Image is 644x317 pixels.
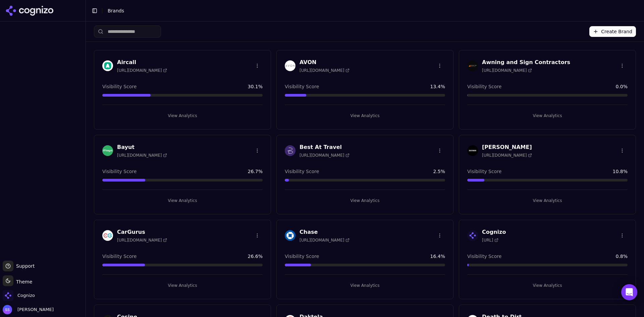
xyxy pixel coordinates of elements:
[482,228,506,236] h3: Cognizo
[300,68,350,73] span: [URL][DOMAIN_NAME]
[615,253,628,260] span: 0.8 %
[3,290,35,301] button: Open organization switcher
[285,280,445,291] button: View Analytics
[248,253,263,260] span: 26.6 %
[482,143,532,151] h3: [PERSON_NAME]
[300,228,350,236] h3: Chase
[17,293,35,299] span: Cognizo
[102,280,263,291] button: View Analytics
[467,195,628,206] button: View Analytics
[467,145,478,156] img: Buck Mason
[613,168,628,175] span: 10.8 %
[482,58,570,66] h3: Awning and Sign Contractors
[102,168,137,175] span: Visibility Score
[300,58,350,66] h3: AVON
[433,168,445,175] span: 2.5 %
[285,253,319,260] span: Visibility Score
[467,230,478,241] img: Cognizo
[285,230,296,241] img: Chase
[621,284,637,300] div: Open Intercom Messenger
[102,195,263,206] button: View Analytics
[285,110,445,121] button: View Analytics
[102,253,137,260] span: Visibility Score
[108,8,124,13] span: Brands
[482,68,532,73] span: [URL][DOMAIN_NAME]
[117,58,167,66] h3: Aircall
[15,307,54,313] span: [PERSON_NAME]
[285,83,319,90] span: Visibility Score
[285,60,296,71] img: AVON
[467,83,501,90] span: Visibility Score
[102,145,113,156] img: Bayut
[102,60,113,71] img: Aircall
[467,280,628,291] button: View Analytics
[102,110,263,121] button: View Analytics
[3,305,12,314] img: Salih Sağdilek
[467,60,478,71] img: Awning and Sign Contractors
[3,290,13,301] img: Cognizo
[285,145,296,156] img: Best At Travel
[108,7,625,14] nav: breadcrumb
[482,153,532,158] span: [URL][DOMAIN_NAME]
[615,83,628,90] span: 0.0 %
[467,168,501,175] span: Visibility Score
[117,237,167,243] span: [URL][DOMAIN_NAME]
[589,26,636,37] button: Create Brand
[482,237,498,243] span: [URL]
[300,237,350,243] span: [URL][DOMAIN_NAME]
[430,253,445,260] span: 16.4 %
[248,83,263,90] span: 30.1 %
[300,143,350,151] h3: Best At Travel
[467,253,501,260] span: Visibility Score
[3,305,54,314] button: Open user button
[117,68,167,73] span: [URL][DOMAIN_NAME]
[117,228,167,236] h3: CarGurus
[285,168,319,175] span: Visibility Score
[467,110,628,121] button: View Analytics
[117,153,167,158] span: [URL][DOMAIN_NAME]
[102,83,137,90] span: Visibility Score
[13,263,35,269] span: Support
[102,230,113,241] img: CarGurus
[248,168,263,175] span: 26.7 %
[430,83,445,90] span: 13.4 %
[117,143,167,151] h3: Bayut
[13,279,32,284] span: Theme
[285,195,445,206] button: View Analytics
[300,153,350,158] span: [URL][DOMAIN_NAME]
